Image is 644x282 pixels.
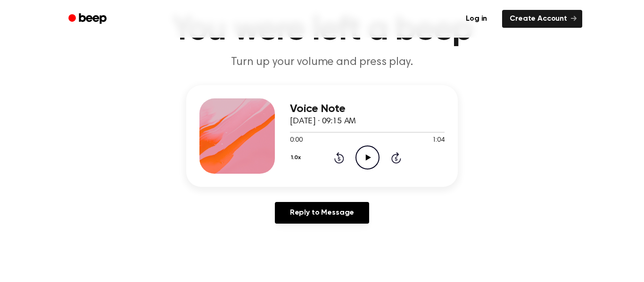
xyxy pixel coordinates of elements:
button: 1.0x [290,150,304,166]
p: Turn up your volume and press play. [141,55,503,70]
span: [DATE] · 09:15 AM [290,117,356,126]
a: Create Account [502,10,582,28]
a: Beep [62,10,115,28]
span: 1:04 [432,136,445,145]
a: Log in [456,8,496,30]
h3: Voice Note [290,103,445,115]
a: Reply to Message [275,202,369,224]
span: 0:00 [290,136,302,145]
